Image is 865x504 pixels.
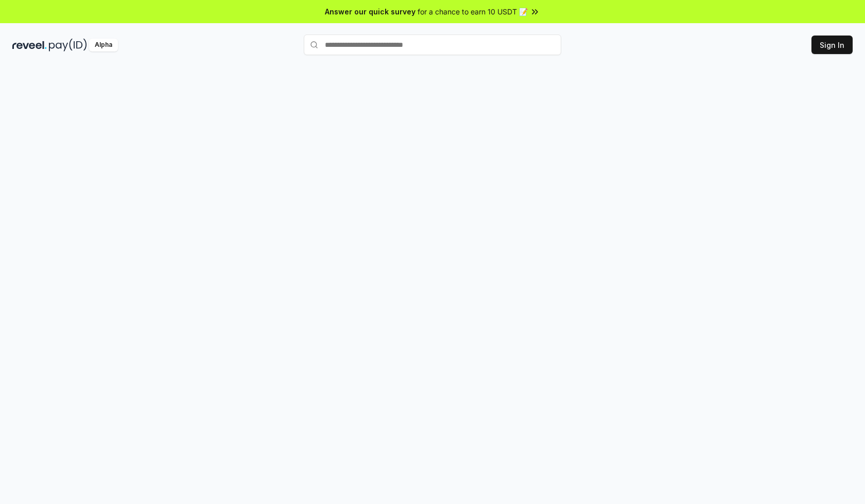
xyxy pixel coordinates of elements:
[12,39,47,51] img: reveel_dark
[49,39,87,51] img: pay_id
[89,39,118,51] div: Alpha
[418,6,528,17] span: for a chance to earn 10 USDT 📝
[325,6,416,17] span: Answer our quick survey
[811,36,853,54] button: Sign In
